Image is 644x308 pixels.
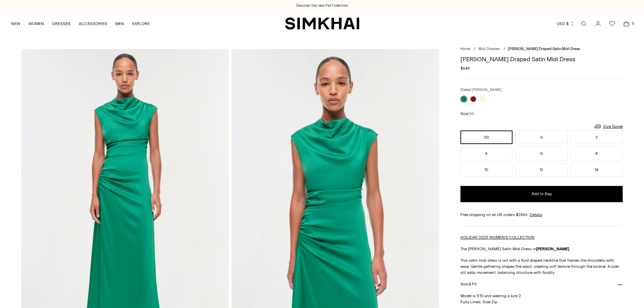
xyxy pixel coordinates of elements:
a: Details [530,212,542,218]
button: Size & Fit [460,276,623,293]
div: / [474,46,476,52]
button: 00 [460,131,513,144]
button: 8 [570,147,623,160]
div: Free shipping on all US orders $200+ [460,212,623,218]
a: Discover the new Fall Collection [296,3,348,8]
a: Open search modal [577,17,591,30]
nav: breadcrumbs [460,46,623,52]
span: [PERSON_NAME] Draped Satin Midi Dress [508,47,580,51]
label: Color: [460,87,502,93]
a: Home [460,47,470,51]
a: Open cart modal [620,17,633,30]
span: 00 [469,112,474,116]
span: Add to Bag [531,191,552,197]
a: DRESSES [52,16,71,31]
span: $645 [460,65,470,71]
span: 0 [630,20,636,26]
button: 4 [460,147,513,160]
button: 2 [570,131,623,144]
a: Go to the account page [591,17,605,30]
h1: [PERSON_NAME] Draped Satin Midi Dress [460,56,623,62]
a: WOMEN [28,16,44,31]
span: [PERSON_NAME] [472,88,502,92]
button: USD $ [557,16,575,31]
strong: [PERSON_NAME] [536,246,569,251]
button: 14 [570,163,623,176]
a: MEN [115,16,124,31]
label: Size: [460,111,474,117]
a: Midi Dresses [478,47,500,51]
div: / [503,46,505,52]
a: SIMKHAI [285,17,359,30]
button: 12 [515,163,568,176]
a: NEW [11,16,20,31]
h3: Size & Fit [460,282,477,286]
a: HOLIDAY 2025 WOMEN'S COLLECTION [460,235,534,240]
span: The [PERSON_NAME] Satin Midi Dress in [460,246,569,251]
button: 10 [460,163,513,176]
span: This satin midi dress is cut with a fluid draped neckline that frames the shoulders with ease. Ge... [460,258,619,275]
button: 6 [515,147,568,160]
a: EXPLORE [132,16,150,31]
button: 0 [515,131,568,144]
button: Add to Bag [460,186,623,202]
a: Wishlist [605,17,619,30]
p: Model is 5'10 and wearing a size 2 Fully Lined, Side Zip [460,293,623,305]
a: ACCESSORIES [79,16,107,31]
a: Size Guide [594,122,623,131]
